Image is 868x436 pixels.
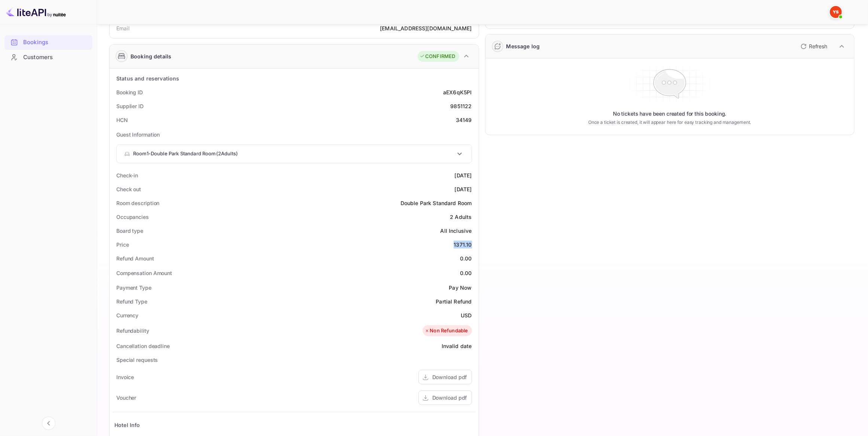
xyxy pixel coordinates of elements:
[116,199,159,207] div: Room description
[460,254,472,262] div: 0.00
[613,110,727,118] p: No tickets have been created for this booking.
[133,150,238,158] p: Room 1 - Double Park Standard Room ( 2 Adults )
[455,185,472,193] div: [DATE]
[116,373,134,381] div: Invoice
[4,50,92,65] div: Customers
[432,373,467,381] div: Download pdf
[116,342,170,350] div: Cancellation deadline
[450,213,472,221] div: 2 Adults
[116,241,129,249] div: Price
[116,185,141,193] div: Check out
[116,24,129,32] div: Email
[116,213,149,221] div: Occupancies
[116,269,172,277] div: Compensation Amount
[116,311,138,319] div: Currency
[116,88,143,96] div: Booking ID
[6,6,66,18] img: LiteAPI logo
[460,269,472,277] div: 0.00
[809,42,827,50] p: Refresh
[432,394,467,402] div: Download pdf
[454,241,472,249] div: 1371.10
[424,327,468,335] div: Non Refundable
[23,38,89,47] div: Bookings
[116,102,144,110] div: Supplier ID
[116,254,154,262] div: Refund Amount
[506,42,540,50] div: Message log
[441,227,472,235] div: All Inclusive
[442,342,472,350] div: Invalid date
[830,6,842,18] img: Yandex Support
[116,356,158,364] div: Special requests
[116,298,147,305] div: Refund Type
[4,35,92,50] div: Bookings
[116,171,138,179] div: Check-in
[456,116,472,124] div: 34149
[436,298,472,305] div: Partial Refund
[450,102,472,110] div: 9851122
[116,131,472,138] p: Guest Information
[116,74,179,82] div: Status and reservations
[116,394,136,402] div: Voucher
[449,284,472,292] div: Pay Now
[116,327,149,335] div: Refundability
[443,88,472,96] div: aEX6qK5PI
[4,50,92,64] a: Customers
[420,53,455,60] div: CONFIRMED
[116,284,151,292] div: Payment Type
[401,199,472,207] div: Double Park Standard Room
[116,116,128,124] div: HCN
[117,145,472,163] div: Room1-Double Park Standard Room(2Adults)
[455,171,472,179] div: [DATE]
[796,40,830,52] button: Refresh
[42,417,55,430] button: Collapse navigation
[114,421,140,429] div: Hotel Info
[131,52,171,60] div: Booking details
[116,227,143,235] div: Board type
[570,119,770,126] p: Once a ticket is created, it will appear here for easy tracking and management.
[461,311,472,319] div: USD
[380,24,472,32] div: [EMAIL_ADDRESS][DOMAIN_NAME]
[23,53,89,62] div: Customers
[4,35,92,49] a: Bookings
